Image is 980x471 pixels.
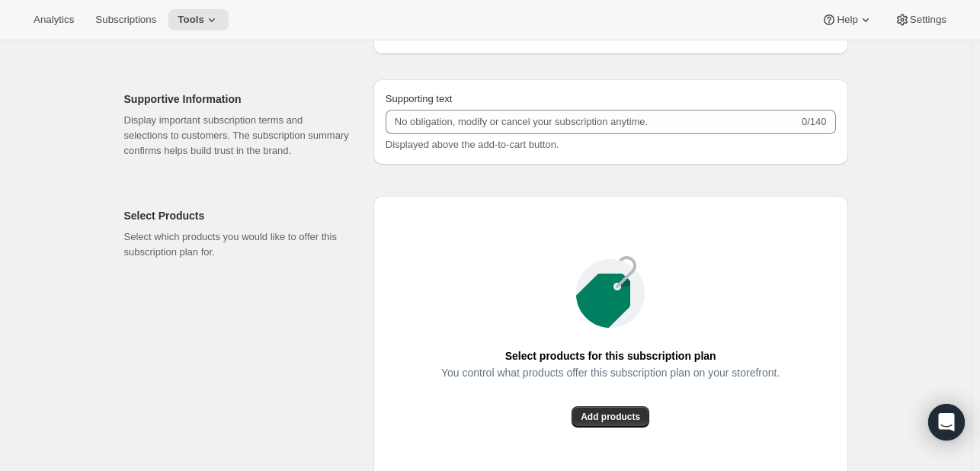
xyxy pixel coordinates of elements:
[178,14,204,26] span: Tools
[86,9,165,30] button: Subscriptions
[95,14,156,26] span: Subscriptions
[168,9,229,30] button: Tools
[910,14,946,26] span: Settings
[34,14,74,26] span: Analytics
[928,404,965,441] div: Open Intercom Messenger
[886,9,956,30] button: Settings
[386,110,799,134] input: No obligation, modify or cancel your subscription anytime.
[124,229,349,260] p: Select which products you would like to offer this subscription plan for.
[124,208,349,223] h2: Select Products
[124,113,349,159] p: Display important subscription terms and selections to customers. The subscription summary confir...
[837,14,857,26] span: Help
[572,406,649,428] button: Add products
[386,93,452,104] span: Supporting text
[505,345,716,367] span: Select products for this subscription plan
[812,9,882,30] button: Help
[24,9,83,30] button: Analytics
[441,362,780,383] span: You control what products offer this subscription plan on your storefront.
[386,139,559,150] span: Displayed above the add-to-cart button.
[124,91,349,107] h2: Supportive Information
[581,411,640,423] span: Add products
